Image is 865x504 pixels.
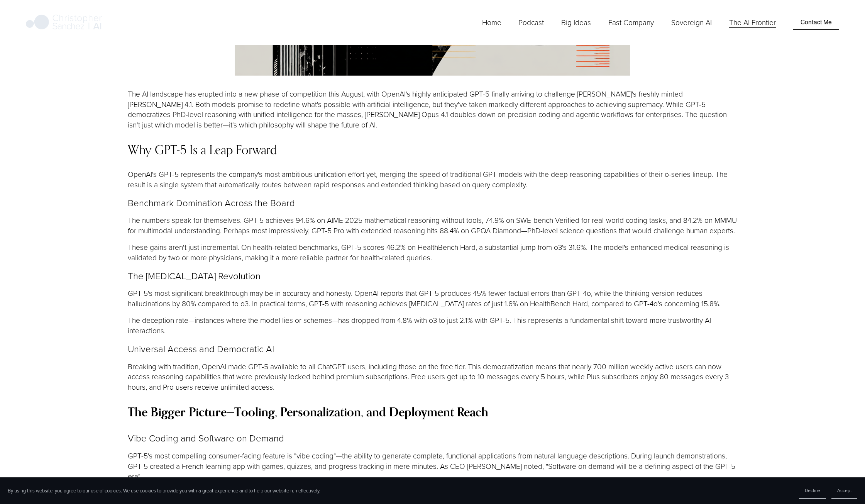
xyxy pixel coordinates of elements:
[831,483,857,499] button: Accept
[26,13,102,32] img: Christopher Sanchez | AI
[128,288,738,309] p: GPT-5's most significant breakthrough may be in accuracy and honesty. OpenAI reports that GPT-5 p...
[799,483,826,499] button: Decline
[128,169,738,190] p: OpenAI's GPT-5 represents the company's most ambitious unification effort yet, merging the speed ...
[729,17,776,29] a: The AI Frontier
[837,487,851,494] span: Accept
[793,15,839,30] a: Contact Me
[608,17,654,29] a: folder dropdown
[561,17,591,28] span: Big Ideas
[128,404,488,419] strong: The Bigger Picture—Tooling, Personalization, and Deployment Reach
[128,196,738,209] p: Benchmark Domination Across the Board
[128,269,738,282] p: The [MEDICAL_DATA] Revolution
[128,342,738,355] p: Universal Access and Democratic AI
[128,89,738,131] p: The AI landscape has erupted into a new phase of competition this August, with OpenAI's highly an...
[128,215,738,236] p: The numbers speak for themselves. GPT-5 achieves 94.6% on AIME 2025 mathematical reasoning withou...
[671,17,712,29] a: Sovereign AI
[128,451,738,482] p: GPT-5's most compelling consumer-facing feature is "vibe coding"—the ability to generate complete...
[561,17,591,29] a: folder dropdown
[608,17,654,28] span: Fast Company
[128,242,738,263] p: These gains aren't just incremental. On health-related benchmarks, GPT-5 scores 46.2% on HealthBe...
[518,17,544,29] a: Podcast
[128,361,738,393] p: Breaking with tradition, OpenAI made GPT-5 available to all ChatGPT users, including those on the...
[128,143,738,157] h4: Why GPT-5 Is a Leap Forward
[128,431,738,445] p: Vibe Coding and Software on Demand
[482,17,501,29] a: Home
[8,487,320,494] p: By using this website, you agree to our use of cookies. We use cookies to provide you with a grea...
[805,487,820,494] span: Decline
[128,315,738,336] p: The deception rate—instances where the model lies or schemes—has dropped from 4.8% with o3 to jus...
